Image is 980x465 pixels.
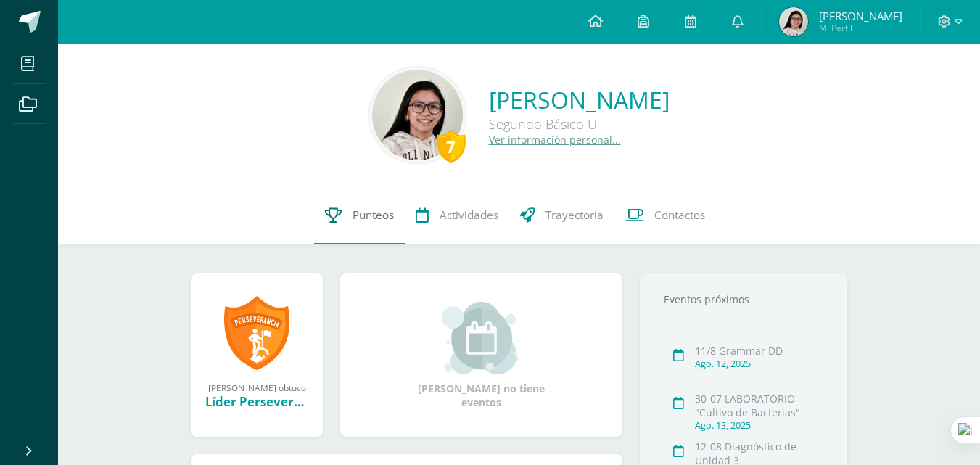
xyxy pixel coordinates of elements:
span: Trayectoria [545,207,604,223]
a: Trayectoria [509,186,614,244]
div: Segundo Básico U [489,115,670,133]
a: [PERSON_NAME] [489,84,670,115]
span: Mi Perfil [819,22,902,34]
div: [PERSON_NAME] no tiene eventos [409,302,554,409]
span: Contactos [654,207,705,223]
div: Eventos próximos [658,292,829,306]
a: Ver información personal... [489,133,621,147]
div: Líder Perseverante [205,393,308,410]
div: Ago. 13, 2025 [695,419,825,432]
img: event_small.png [442,302,521,374]
div: Ago. 12, 2025 [695,358,825,370]
a: Punteos [314,186,405,244]
span: [PERSON_NAME] [819,9,902,23]
div: 30-07 LABORATORIO "Cultivo de Bacterias" [695,392,825,419]
img: a9d28a2e32b851d076e117f3137066e3.png [779,7,808,36]
div: 7 [437,130,466,163]
div: [PERSON_NAME] obtuvo [205,382,308,393]
a: Actividades [405,186,509,244]
span: Actividades [440,207,498,223]
a: Contactos [614,186,716,244]
div: 11/8 Grammar DD [695,344,825,358]
span: Punteos [353,207,394,223]
img: 1b0f0b16ba7ee8b278c25562b243f26b.png [372,70,463,160]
